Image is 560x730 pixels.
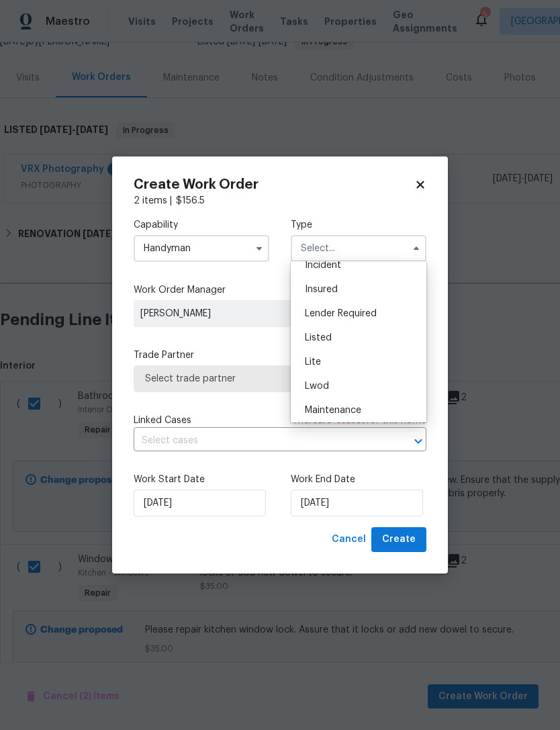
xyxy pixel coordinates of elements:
[134,430,389,451] input: Select cases
[291,218,426,232] label: Type
[134,473,269,486] label: Work Start Date
[326,527,371,552] button: Cancel
[409,432,428,451] button: Open
[134,178,414,191] h2: Create Work Order
[145,372,415,385] span: Select trade partner
[134,235,269,262] input: Select...
[291,235,426,262] input: Select...
[305,357,321,367] span: Lite
[382,531,416,548] span: Create
[140,307,334,320] span: [PERSON_NAME]
[305,261,341,270] span: Incident
[332,531,366,548] span: Cancel
[305,406,361,415] span: Maintenance
[134,414,191,427] span: Linked Cases
[134,283,426,297] label: Work Order Manager
[305,333,332,343] span: Listed
[134,218,269,232] label: Capability
[371,527,426,552] button: Create
[408,240,424,257] button: Hide options
[251,240,267,257] button: Show options
[134,194,426,208] div: 2 items |
[291,490,423,516] input: M/D/YYYY
[291,473,426,486] label: Work End Date
[134,490,266,516] input: M/D/YYYY
[305,285,338,294] span: Insured
[176,196,205,206] span: $ 156.5
[305,309,377,318] span: Lender Required
[134,349,426,362] label: Trade Partner
[305,381,329,391] span: Lwod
